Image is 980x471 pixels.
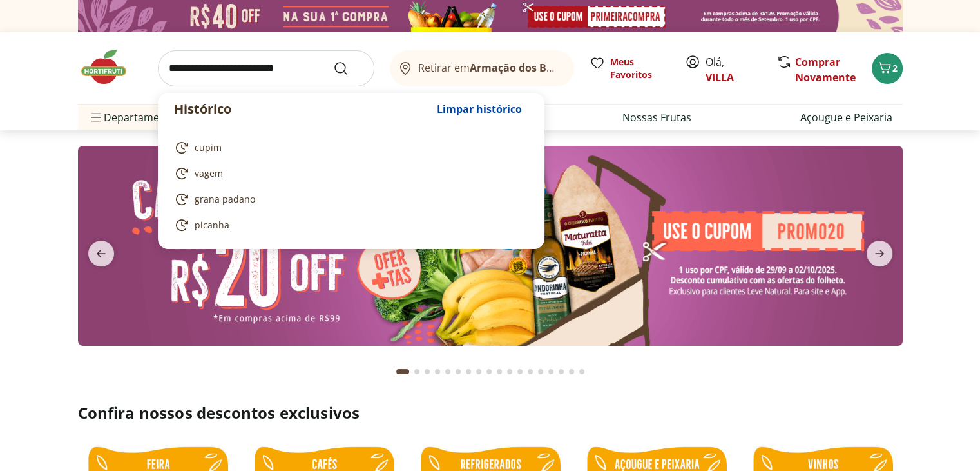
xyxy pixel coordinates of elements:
a: cupim [174,140,523,155]
button: Go to page 17 from fs-carousel [566,356,577,387]
button: Go to page 16 from fs-carousel [556,356,566,387]
a: Açougue e Peixaria [800,110,892,125]
button: next [856,241,903,266]
button: Current page from fs-carousel [394,356,412,387]
button: Go to page 5 from fs-carousel [443,356,453,387]
span: 2 [892,62,898,74]
button: Go to page 14 from fs-carousel [535,356,546,387]
button: Go to page 4 from fs-carousel [432,356,443,387]
button: Retirar emArmação dos Búzios/RJ [390,50,574,86]
button: Go to page 11 from fs-carousel [504,356,515,387]
span: picanha [195,219,229,232]
a: Nossas Frutas [622,110,691,125]
button: Go to page 2 from fs-carousel [412,356,422,387]
a: VILLA [706,70,734,85]
button: Carrinho [872,53,903,84]
button: Go to page 15 from fs-carousel [546,356,556,387]
h2: Confira nossos descontos exclusivos [78,403,903,423]
button: Go to page 12 from fs-carousel [515,356,525,387]
button: Go to page 8 from fs-carousel [474,356,484,387]
button: Go to page 13 from fs-carousel [525,356,535,387]
button: Go to page 9 from fs-carousel [484,356,494,387]
input: search [158,50,374,86]
p: Histórico [174,100,430,118]
img: Hortifruti [78,48,142,86]
span: Olá, [706,54,763,85]
button: Go to page 10 from fs-carousel [494,356,504,387]
button: Go to page 7 from fs-carousel [463,356,474,387]
span: Departamentos [88,102,181,133]
button: Menu [88,102,104,133]
a: Meus Favoritos [590,55,669,81]
span: Retirar em [418,62,561,74]
span: vagem [195,167,223,180]
button: Go to page 6 from fs-carousel [453,356,463,387]
button: previous [78,241,124,266]
a: picanha [174,217,523,233]
span: cupim [195,141,222,154]
button: Submit Search [333,61,364,76]
button: Limpar histórico [430,94,528,125]
b: Armação dos Búzios/RJ [470,61,588,75]
a: Comprar Novamente [795,55,856,85]
a: grana padano [174,192,523,207]
button: Go to page 3 from fs-carousel [422,356,432,387]
span: Limpar histórico [437,104,522,114]
span: Meus Favoritos [610,55,669,81]
button: Go to page 18 from fs-carousel [577,356,587,387]
span: grana padano [195,193,255,206]
a: vagem [174,166,523,181]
